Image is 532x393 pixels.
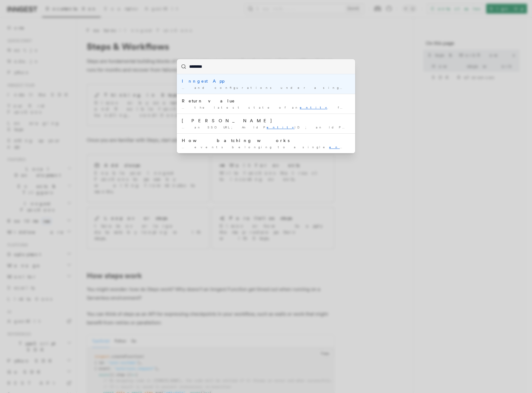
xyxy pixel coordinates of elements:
div: … an SSO URL; An IdP ID; an IdP x … [182,125,350,130]
div: Return value [182,98,350,104]
div: … the latest state of an . freshData: Array<Realtime … [182,105,350,110]
mark: entity [350,86,377,89]
div: … and configurations under a single . An Inngest app can … [182,85,350,90]
mark: entity [329,145,357,149]
div: [PERSON_NAME] [182,118,350,124]
mark: entity [267,125,294,129]
div: … events belonging to a single , for example a customer … [182,145,350,149]
div: How batching works [182,137,350,144]
mark: entity [300,106,327,109]
div: Inngest App [182,78,350,84]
